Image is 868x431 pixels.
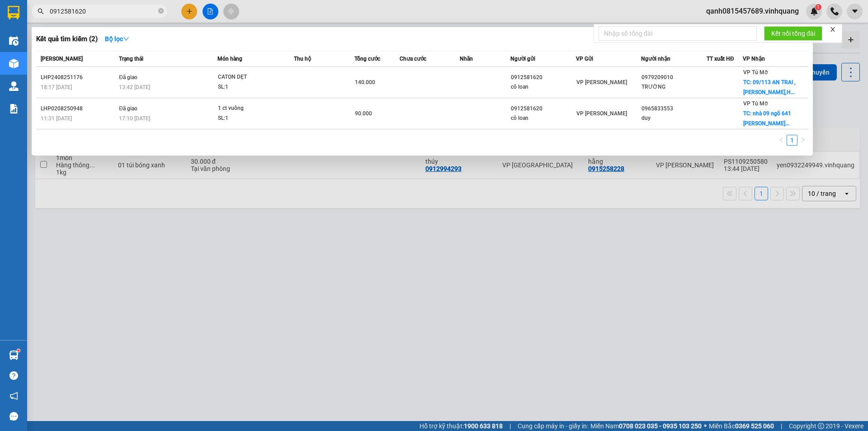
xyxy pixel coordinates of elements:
span: 90.000 [355,110,372,117]
div: SL: 1 [218,114,286,123]
span: VP Nhận [743,56,765,62]
span: search [38,8,44,14]
span: Tổng cước [354,56,380,62]
span: message [9,412,18,421]
span: VP Tú Mỡ [743,100,768,107]
span: Kết nối tổng đài [771,28,815,38]
img: warehouse-icon [9,350,19,360]
span: Nhãn [460,56,473,62]
div: LHP2408251176 [41,73,116,82]
div: CATON DẸT [218,72,286,82]
span: close-circle [158,8,164,14]
span: Đã giao [119,74,137,81]
strong: Bộ lọc [105,35,129,43]
span: VP Gửi [576,56,593,62]
span: Trạng thái [119,56,143,62]
button: Bộ lọcdown [98,32,137,46]
input: Nhập số tổng đài [599,26,757,41]
span: 13:42 [DATE] [119,84,150,90]
sup: 1 [17,349,20,352]
span: Người gửi [510,56,535,62]
span: VP [PERSON_NAME] [576,79,627,85]
span: 17:10 [DATE] [119,115,150,122]
span: 11:31 [DATE] [41,115,72,122]
span: question-circle [9,371,18,380]
div: duy [642,114,706,123]
div: cô loan [511,114,576,123]
span: TT xuất HĐ [707,56,734,62]
div: LHP0208250948 [41,104,116,114]
input: Tìm tên, số ĐT hoặc mã đơn [50,6,156,16]
span: Món hàng [217,56,242,62]
li: Next Page [797,135,808,146]
div: 0912581620 [511,104,576,114]
div: SL: 1 [218,82,286,92]
li: 1 [787,135,797,146]
img: warehouse-icon [9,59,19,68]
span: right [800,137,806,142]
button: left [776,135,787,146]
span: Đã giao [119,105,137,112]
img: logo-vxr [8,6,19,19]
span: Thu hộ [294,56,311,62]
span: VP Tú Mỡ [743,69,768,76]
span: 140.000 [355,79,375,85]
div: 1 ct vuông [218,104,286,114]
span: left [778,137,784,142]
div: TRƯỜNG [642,82,706,92]
div: 0965833553 [642,104,706,114]
button: right [797,135,808,146]
span: close-circle [158,7,164,16]
img: warehouse-icon [9,36,19,46]
h3: Kết quả tìm kiếm ( 2 ) [36,34,98,44]
span: TC: 09/113 AN TRAI ,[PERSON_NAME],H... [743,79,796,95]
span: Người nhận [641,56,670,62]
span: VP [PERSON_NAME] [576,110,627,117]
div: 0912581620 [511,73,576,82]
span: Chưa cước [400,56,426,62]
div: cô loan [511,82,576,92]
button: Kết nối tổng đài [764,26,822,41]
span: close [830,26,836,33]
span: notification [9,392,18,400]
li: Previous Page [776,135,787,146]
img: warehouse-icon [9,81,19,91]
span: 18:17 [DATE] [41,84,72,90]
img: solution-icon [9,104,19,114]
div: 0979209010 [642,73,706,82]
span: [PERSON_NAME] [41,56,83,62]
span: down [123,36,129,42]
span: TC: nhà 09 ngõ 641 [PERSON_NAME]... [743,110,791,127]
a: 1 [787,135,797,145]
